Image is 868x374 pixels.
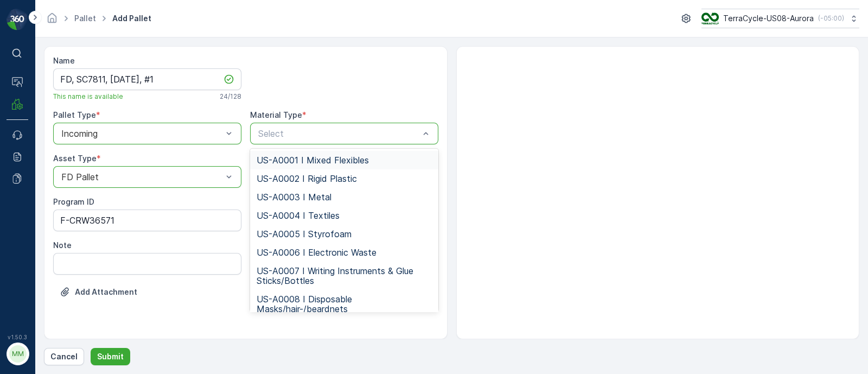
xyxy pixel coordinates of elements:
[53,154,97,163] label: Asset Type
[46,16,58,26] a: Homepage
[53,283,144,301] button: Upload File
[53,110,96,119] label: Pallet Type
[7,9,28,30] img: logo
[53,240,72,250] label: Note
[257,192,331,202] span: US-A0003 I Metal
[7,343,28,365] button: MM
[250,110,302,119] label: Material Type
[258,127,419,140] p: Select
[701,12,719,24] img: image_ci7OI47.png
[257,211,340,220] span: US-A0004 I Textiles
[723,13,814,24] p: TerraCycle-US08-Aurora
[818,14,844,23] p: ( -05:00 )
[53,92,123,101] span: This name is available
[9,345,27,363] div: MM
[97,351,124,362] p: Submit
[701,9,859,28] button: TerraCycle-US08-Aurora(-05:00)
[91,348,130,365] button: Submit
[257,294,432,314] span: US-A0008 I Disposable Masks/hair-/beardnets
[257,248,376,257] span: US-A0006 I Electronic Waste
[257,266,432,286] span: US-A0007 I Writing Instruments & Glue Sticks/Bottles
[44,348,84,365] button: Cancel
[110,13,154,24] span: Add Pallet
[257,174,357,183] span: US-A0002 I Rigid Plastic
[50,351,78,362] p: Cancel
[7,334,28,340] span: v 1.50.3
[75,287,137,297] p: Add Attachment
[53,56,75,65] label: Name
[53,197,94,206] label: Program ID
[220,92,241,101] p: 24 / 128
[257,229,352,239] span: US-A0005 I Styrofoam
[74,14,96,23] a: Pallet
[257,155,369,165] span: US-A0001 I Mixed Flexibles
